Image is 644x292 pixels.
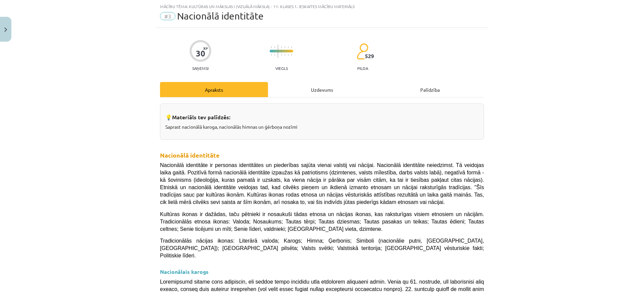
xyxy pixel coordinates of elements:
[291,54,292,56] img: icon-short-line-57e1e144782c952c97e751825c79c345078a6d821885a25fce030b3d8c18986b.svg
[376,82,484,97] div: Palīdzība
[160,4,484,9] div: Mācību tēma: Kultūras un mākslas i (vizuālā māksla) - 11. klases 1. ieskaites mācību materiāls
[203,46,208,50] span: XP
[288,54,288,56] img: icon-short-line-57e1e144782c952c97e751825c79c345078a6d821885a25fce030b3d8c18986b.svg
[357,43,368,60] img: students-c634bb4e5e11cddfef0936a35e636f08e4e9abd3cc4e673bd6f9a4125e45ecb1.svg
[172,114,230,121] strong: Materiāls tev palīdzēs:
[288,46,288,48] img: icon-short-line-57e1e144782c952c97e751825c79c345078a6d821885a25fce030b3d8c18986b.svg
[281,54,282,56] img: icon-short-line-57e1e144782c952c97e751825c79c345078a6d821885a25fce030b3d8c18986b.svg
[160,12,175,20] span: #3
[271,54,272,56] img: icon-short-line-57e1e144782c952c97e751825c79c345078a6d821885a25fce030b3d8c18986b.svg
[165,109,479,121] h3: 💡
[4,28,7,32] img: icon-close-lesson-0947bae3869378f0d4975bcd49f059093ad1ed9edebbc8119c70593378902aed.svg
[165,123,479,130] p: Saprast nacionālā karoga, nacionālās himnas un ģērboņa nozīmi
[196,49,205,58] div: 30
[284,54,285,56] img: icon-short-line-57e1e144782c952c97e751825c79c345078a6d821885a25fce030b3d8c18986b.svg
[284,46,285,48] img: icon-short-line-57e1e144782c952c97e751825c79c345078a6d821885a25fce030b3d8c18986b.svg
[281,46,282,48] img: icon-short-line-57e1e144782c952c97e751825c79c345078a6d821885a25fce030b3d8c18986b.svg
[160,238,484,258] span: Tradicionālās nācijas ikonas: Literārā valoda; Karogs; Himna; Ģerbonis; Simboli (nacionālie putni...
[291,46,292,48] img: icon-short-line-57e1e144782c952c97e751825c79c345078a6d821885a25fce030b3d8c18986b.svg
[268,82,376,97] div: Uzdevums
[160,162,484,205] span: Nacionālā identitāte ir personas identitātes un piederības sajūta vienai valstij vai nācijai. Nac...
[278,45,278,58] img: icon-long-line-d9ea69661e0d244f92f715978eff75569469978d946b2353a9bb055b3ed8787d.svg
[160,151,220,159] strong: Nacionālā identitāte
[274,46,275,48] img: icon-short-line-57e1e144782c952c97e751825c79c345078a6d821885a25fce030b3d8c18986b.svg
[271,46,272,48] img: icon-short-line-57e1e144782c952c97e751825c79c345078a6d821885a25fce030b3d8c18986b.svg
[190,66,211,71] p: Saņemsi
[160,268,209,275] strong: Nacionālais karogs
[160,82,268,97] div: Apraksts
[365,53,374,59] span: 529
[274,54,275,56] img: icon-short-line-57e1e144782c952c97e751825c79c345078a6d821885a25fce030b3d8c18986b.svg
[357,66,368,71] p: pilda
[160,211,484,232] span: Kultūras ikonas ir dažādas, taču pētnieki ir nosaukuši tādas etnosa un nācijas ikonas, kas rakstu...
[177,10,264,22] span: Nacionālā identitāte
[275,66,288,71] p: Viegls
